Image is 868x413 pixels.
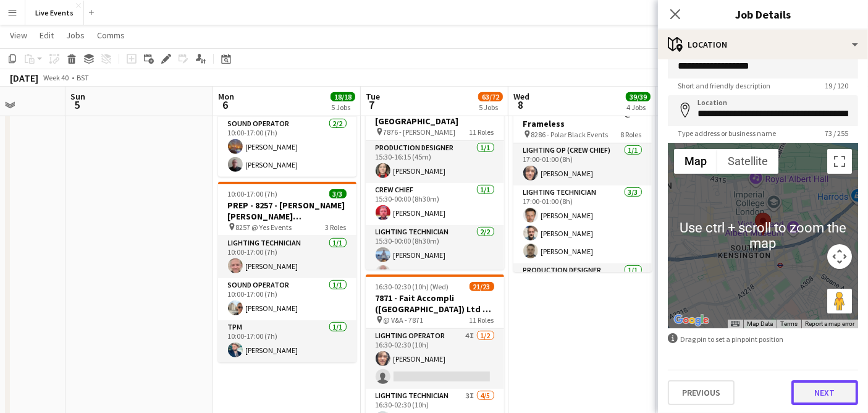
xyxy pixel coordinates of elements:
span: 11 Roles [470,315,494,325]
span: Tue [366,91,380,102]
app-job-card: 15:30-00:00 (8h30m) (Wed)15/157876 - [PERSON_NAME] @ [GEOGRAPHIC_DATA] 7876 - [PERSON_NAME]11 Rol... [366,87,504,270]
app-card-role: Crew Chief1/115:30-00:00 (8h30m)[PERSON_NAME] [366,183,504,225]
h3: Job Details [658,6,868,22]
div: BST [77,73,89,82]
a: Edit [35,27,59,43]
span: Short and friendly description [668,81,780,90]
span: 3 Roles [326,223,347,232]
span: 16:30-02:30 (10h) (Wed) [376,282,449,291]
span: Mon [218,91,234,102]
span: Week 40 [41,73,72,82]
span: 18/18 [331,92,355,101]
span: 8286 - Polar Black Events [531,130,609,139]
app-job-card: 17:00-01:00 (8h) (Thu)11/118286 - Polar Black Events @ Frameless 8286 - Polar Black Events8 Roles... [513,89,652,272]
a: View [5,27,32,43]
app-card-role: Lighting Op (Crew Chief)1/117:00-01:00 (8h)[PERSON_NAME] [513,143,652,185]
span: Wed [513,91,529,102]
h3: 7871 - Fait Accompli ([GEOGRAPHIC_DATA]) Ltd @ V&A [366,292,504,315]
button: Map camera controls [827,244,852,269]
button: Map Data [747,320,773,328]
span: 21/23 [470,282,494,291]
app-card-role: Lighting Technician1/110:00-17:00 (7h)[PERSON_NAME] [218,236,356,278]
button: Live Events [25,1,84,25]
div: 5 Jobs [479,103,502,112]
span: 7 [364,98,380,112]
span: 5 [69,98,85,112]
div: Location [658,30,868,59]
span: Edit [40,30,54,41]
span: Type address or business name [668,129,786,138]
app-card-role: Lighting Operator4I1/216:30-02:30 (10h)[PERSON_NAME] [366,329,504,389]
span: @ V&A - 7871 [384,315,424,325]
span: 39/39 [626,92,651,101]
button: Toggle fullscreen view [827,149,852,174]
button: Keyboard shortcuts [731,320,739,328]
button: Drag Pegman onto the map to open Street View [827,289,852,313]
app-job-card: 10:00-17:00 (7h)3/3PREP - 8257 - [PERSON_NAME] [PERSON_NAME] International @ Yes Events 8257 @ Ye... [218,182,356,362]
span: Sun [70,91,85,102]
span: Jobs [66,30,85,41]
app-card-role: Sound Operator2/210:00-17:00 (7h)[PERSON_NAME][PERSON_NAME] [218,117,356,177]
span: 8 Roles [621,130,642,139]
span: 63/72 [478,92,503,101]
img: Google [671,312,712,328]
app-card-role: Lighting Technician2/215:30-00:00 (8h30m)[PERSON_NAME][PERSON_NAME] [366,225,504,285]
a: Open this area in Google Maps (opens a new window) [671,312,712,328]
span: View [10,30,27,41]
h3: PREP - 8257 - [PERSON_NAME] [PERSON_NAME] International @ Yes Events [218,200,356,222]
span: Comms [97,30,125,41]
a: Report a map error [805,320,854,327]
a: Comms [92,27,130,43]
app-card-role: Production Designer1/115:30-16:15 (45m)[PERSON_NAME] [366,141,504,183]
span: 19 / 120 [815,81,858,90]
app-card-role: Sound Operator1/110:00-17:00 (7h)[PERSON_NAME] [218,278,356,320]
span: 7876 - [PERSON_NAME] [384,127,456,137]
span: 11 Roles [470,127,494,137]
button: Show street map [674,149,717,174]
app-card-role: Production Designer1/1 [513,263,652,305]
button: Show satellite imagery [717,149,778,174]
button: Next [791,380,858,405]
div: 4 Jobs [626,103,650,112]
h3: 8286 - Polar Black Events @ Frameless [513,107,652,129]
div: 5 Jobs [331,103,355,112]
app-card-role: Lighting Technician3/317:00-01:00 (8h)[PERSON_NAME][PERSON_NAME][PERSON_NAME] [513,185,652,263]
span: 8 [512,98,529,112]
app-card-role: TPM1/110:00-17:00 (7h)[PERSON_NAME] [218,320,356,362]
div: Drag pin to set a pinpoint position [668,333,858,345]
span: 3/3 [329,189,347,198]
button: Previous [668,380,735,405]
span: 6 [216,98,234,112]
span: 8257 @ Yes Events [236,223,292,232]
div: [DATE] [10,72,38,84]
a: Terms (opens in new tab) [780,320,798,327]
span: 73 / 255 [815,129,858,138]
span: 10:00-17:00 (7h) [228,189,278,198]
a: Jobs [61,27,90,43]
